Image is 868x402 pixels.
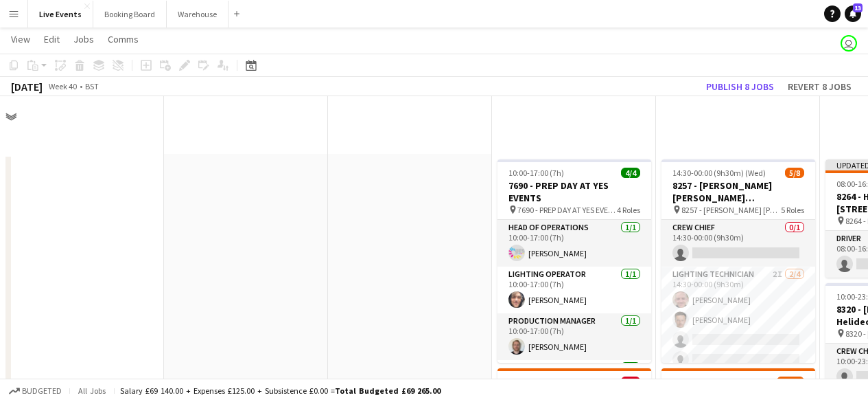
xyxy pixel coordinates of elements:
[777,377,804,387] span: 10/12
[661,220,815,267] app-card-role: Crew Chief0/114:30-00:00 (9h30m)
[672,168,766,178] span: 14:30-00:00 (9h30m) (Wed)
[93,1,167,27] button: Booking Board
[508,377,564,387] span: 10:00-17:00 (7h)
[85,81,99,91] div: BST
[617,205,640,215] span: 4 Roles
[11,80,43,93] div: [DATE]
[68,30,99,48] a: Jobs
[701,78,779,96] button: Publish 8 jobs
[853,3,863,12] span: 13
[672,377,770,387] span: 15:00-01:30 (10h30m) (Wed)
[11,33,30,45] span: View
[497,159,651,363] app-job-card: 10:00-17:00 (7h)4/47690 - PREP DAY AT YES EVENTS 7690 - PREP DAY AT YES EVENTS4 RolesHead of Oper...
[497,179,651,204] h3: 7690 - PREP DAY AT YES EVENTS
[108,33,139,45] span: Comms
[75,386,108,396] span: All jobs
[621,168,640,178] span: 4/4
[661,159,815,363] app-job-card: 14:30-00:00 (9h30m) (Wed)5/88257 - [PERSON_NAME] [PERSON_NAME] International @ [GEOGRAPHIC_DATA] ...
[621,377,640,387] span: 0/3
[785,168,804,178] span: 5/8
[73,33,94,45] span: Jobs
[102,30,144,48] a: Comms
[782,78,857,96] button: Revert 8 jobs
[38,30,65,48] a: Edit
[7,383,64,399] button: Budgeted
[517,205,617,215] span: 7690 - PREP DAY AT YES EVENTS
[5,30,36,48] a: View
[497,220,651,267] app-card-role: Head of Operations1/110:00-17:00 (7h)[PERSON_NAME]
[681,205,781,215] span: 8257 - [PERSON_NAME] [PERSON_NAME] International @ [GEOGRAPHIC_DATA]
[841,35,857,52] app-user-avatar: Technical Department
[661,267,815,373] app-card-role: Lighting Technician2I2/414:30-00:00 (9h30m)[PERSON_NAME][PERSON_NAME]
[120,386,441,396] div: Salary £69 140.00 + Expenses £125.00 + Subsistence £0.00 =
[167,1,228,27] button: Warehouse
[781,205,804,215] span: 5 Roles
[661,179,815,204] h3: 8257 - [PERSON_NAME] [PERSON_NAME] International @ [GEOGRAPHIC_DATA]
[28,1,93,27] button: Live Events
[335,386,441,396] span: Total Budgeted £69 265.00
[497,267,651,313] app-card-role: Lighting Operator1/110:00-17:00 (7h)[PERSON_NAME]
[22,386,62,396] span: Budgeted
[845,5,861,22] a: 13
[44,33,60,45] span: Edit
[497,313,651,360] app-card-role: Production Manager1/110:00-17:00 (7h)[PERSON_NAME]
[508,168,564,178] span: 10:00-17:00 (7h)
[45,81,80,91] span: Week 40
